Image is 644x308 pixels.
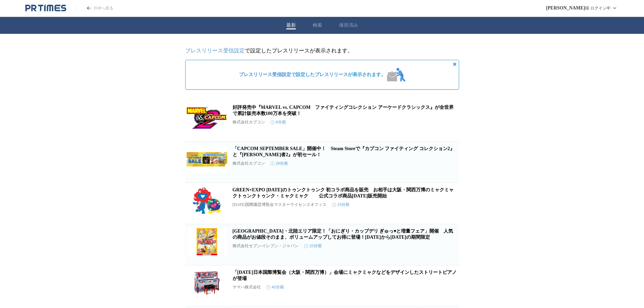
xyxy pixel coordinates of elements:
[233,187,454,198] a: GREEN×EXPO [DATE]のトゥンクトゥンク 初コラボ商品を販売 お相手は大阪・関西万博のミャクミャクトゥンクトゥンク・ミャクミャク 公式コラボ商品[DATE]販売開始
[187,269,227,297] img: 「2025年日本国際博覧会（大阪・関西万博）」会場にミャクミャクなどをデザインしたストリートピアノが登場
[233,243,299,249] p: 株式会社セブン‐イレブン・ジャパン
[266,284,284,290] time: 43分前
[313,22,322,28] button: 検索
[76,5,113,11] a: PR TIMESのトップページはこちら
[25,4,66,12] a: PR TIMESのトップページはこちら
[233,202,327,208] p: [DATE]国際園芸博覧会マスターライセンスオフィス
[233,146,455,157] a: 「CAPCOM SEPTEMBER SALE」開催中！ Steam Storeで『カプコン ファイティング コレクション2』と『[PERSON_NAME]者2』が初セール！
[187,228,227,255] img: 新潟県・北陸エリア限定！「おにぎり・カップデリ ぎゅっ♥と増量フェア」開催 人気の商品がお値段そのまま、ボリュームアップしてお得に登場！9月16日（火）から29日（月）の期間限定
[233,229,453,240] a: [GEOGRAPHIC_DATA]・北陸エリア限定！「おにぎり・カップデリ ぎゅっ♥と増量フェア」開催 人気の商品がお値段そのまま、ボリュームアップしてお得に登場！[DATE]から[DATE]の...
[286,22,296,28] button: 最新
[187,187,227,214] img: GREEN×EXPO 2027のトゥンクトゥンク 初コラボ商品を販売 お相手は大阪・関西万博のミャクミャクトゥンクトゥンク・ミャクミャク 公式コラボ商品2025年9月23日（火）販売開始
[233,105,454,116] a: 好評発売中『MARVEL vs. CAPCOM ファイティングコレクション アーケードクラシックス』が全世界で累計販売本数100万本を突破！
[233,284,261,290] p: ヤマハ株式会社
[233,270,457,281] a: 「[DATE]日本国際博覧会（大阪・関西万博）」会場にミャクミャクなどをデザインしたストリートピアノが登場
[304,243,322,249] time: 25分前
[239,72,386,78] span: で設定したプレスリリースが表示されます。
[187,146,227,173] img: 「CAPCOM SEPTEMBER SALE」開催中！ Steam Storeで『カプコン ファイティング コレクション2』と『鬼武者2』が初セール！
[270,161,288,166] time: 20分前
[451,60,459,68] button: 非表示にする
[185,47,459,54] p: で設定したプレスリリースが表示されます。
[239,72,291,77] a: プレスリリース受信設定
[546,5,585,11] span: [PERSON_NAME]
[339,22,358,28] button: 保存済み
[185,48,245,53] a: プレスリリース受信設定
[233,161,265,166] p: 株式会社カプコン
[270,119,286,125] time: 8分前
[187,104,227,132] img: 好評発売中『MARVEL vs. CAPCOM ファイティングコレクション アーケードクラシックス』が全世界で累計販売本数100万本を突破！
[233,119,265,125] p: 株式会社カプコン
[332,202,350,208] time: 25分前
